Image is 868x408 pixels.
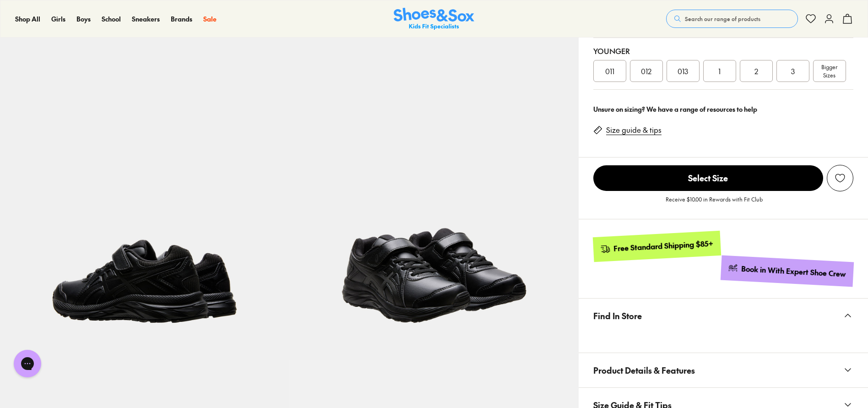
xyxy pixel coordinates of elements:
span: Search our range of products [685,15,760,23]
img: 7-269861_1 [289,71,579,360]
span: Sale [203,14,217,23]
span: 1 [718,65,721,76]
span: 2 [754,65,758,76]
div: Unsure on sizing? We have a range of resources to help [593,104,853,114]
span: Brands [171,14,192,23]
span: 3 [791,65,795,76]
span: 013 [678,65,688,76]
div: Younger [593,45,853,56]
span: Boys [76,14,91,23]
span: Sneakers [132,14,160,23]
a: Free Standard Shipping $85+ [593,231,721,262]
a: School [102,14,121,24]
iframe: Gorgias live chat messenger [9,347,46,381]
span: School [102,14,121,23]
a: Size guide & tips [606,125,662,135]
span: Product Details & Features [593,357,695,384]
span: Select Size [593,165,823,191]
button: Search our range of products [666,10,798,28]
img: SNS_Logo_Responsive.svg [394,8,474,30]
button: Product Details & Features [579,353,868,387]
span: Girls [51,14,65,23]
button: Select Size [593,165,823,191]
span: 011 [605,65,614,76]
a: Girls [51,14,65,24]
a: Book in With Expert Shoe Crew [721,255,854,287]
a: Shop All [15,14,40,24]
a: Shoes & Sox [394,8,474,30]
span: Shop All [15,14,40,23]
button: Find In Store [579,299,868,333]
span: Find In Store [593,302,642,329]
iframe: Find in Store [593,333,853,342]
div: Free Standard Shipping $85+ [613,238,714,253]
a: Brands [171,14,192,24]
a: Boys [76,14,91,24]
button: Add to Wishlist [827,165,853,191]
p: Receive $10.00 in Rewards with Fit Club [666,195,763,212]
span: 012 [641,65,651,76]
a: Sale [203,14,217,24]
div: Book in With Expert Shoe Crew [741,264,846,279]
a: Sneakers [132,14,160,24]
span: Bigger Sizes [821,63,837,79]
